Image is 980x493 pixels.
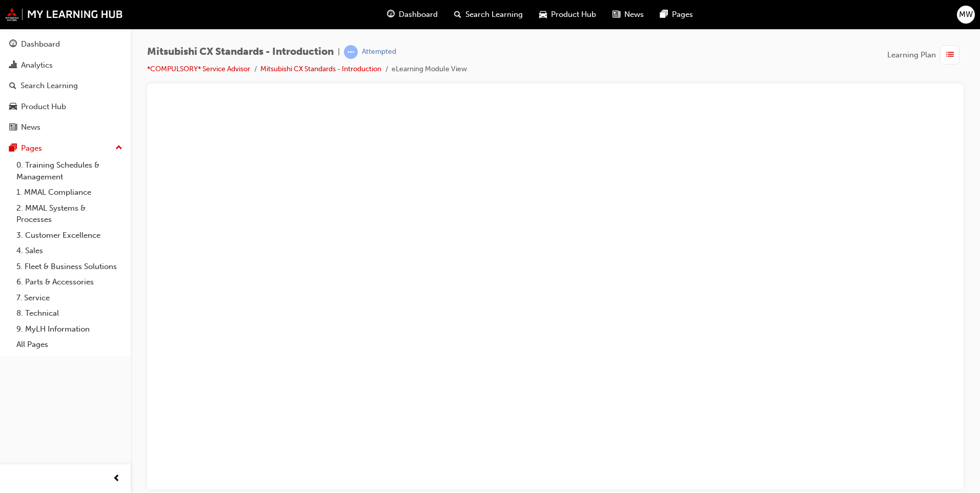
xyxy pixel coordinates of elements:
span: chart-icon [9,61,17,70]
span: car-icon [9,102,17,112]
span: Learning Plan [887,49,936,61]
a: 9. MyLH Information [12,321,127,337]
div: News [21,121,40,133]
a: *COMPULSORY* Service Advisor [147,65,250,73]
a: guage-iconDashboard [379,4,446,25]
div: Product Hub [21,101,66,113]
span: search-icon [454,8,461,21]
a: 0. Training Schedules & Management [12,157,127,184]
span: Product Hub [551,9,596,20]
a: Dashboard [4,35,127,54]
span: guage-icon [387,8,395,21]
span: MW [959,9,973,20]
a: All Pages [12,337,127,353]
div: Dashboard [21,38,60,50]
a: Product Hub [4,97,127,116]
span: news-icon [9,123,17,132]
a: 5. Fleet & Business Solutions [12,259,127,275]
a: 1. MMAL Compliance [12,184,127,200]
span: Dashboard [399,9,438,20]
a: news-iconNews [604,4,652,25]
span: learningRecordVerb_ATTEMPT-icon [344,45,358,59]
button: Learning Plan [887,45,964,65]
span: pages-icon [9,144,17,153]
a: 6. Parts & Accessories [12,274,127,290]
span: news-icon [612,8,620,21]
span: prev-icon [113,473,120,485]
a: Analytics [4,56,127,75]
a: 7. Service [12,290,127,306]
a: search-iconSearch Learning [446,4,531,25]
button: MW [957,6,975,24]
a: car-iconProduct Hub [531,4,604,25]
span: list-icon [946,49,954,61]
span: News [624,9,644,20]
a: Mitsubishi CX Standards - Introduction [260,65,381,73]
a: 8. Technical [12,305,127,321]
span: guage-icon [9,40,17,49]
a: Search Learning [4,76,127,95]
span: pages-icon [660,8,668,21]
a: 2. MMAL Systems & Processes [12,200,127,228]
button: DashboardAnalyticsSearch LearningProduct HubNews [4,33,127,139]
li: eLearning Module View [392,64,467,75]
span: Pages [672,9,693,20]
img: mmal [5,8,123,21]
button: Pages [4,139,127,158]
div: Analytics [21,59,53,71]
a: pages-iconPages [652,4,701,25]
span: | [338,46,340,58]
a: News [4,118,127,137]
span: up-icon [115,141,122,155]
div: Search Learning [21,80,78,92]
span: car-icon [539,8,547,21]
span: Mitsubishi CX Standards - Introduction [147,46,334,58]
a: 3. Customer Excellence [12,228,127,243]
div: Attempted [362,47,396,57]
a: 4. Sales [12,243,127,259]
span: Search Learning [465,9,523,20]
div: Pages [21,142,42,154]
span: search-icon [9,81,16,91]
